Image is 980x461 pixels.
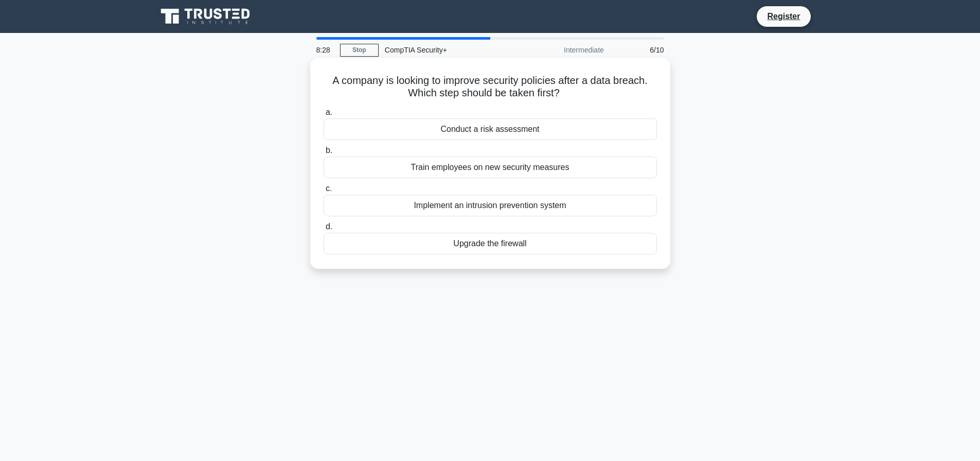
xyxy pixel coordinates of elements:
div: Implement an intrusion prevention system [324,195,657,216]
div: Intermediate [520,40,610,60]
span: d. [326,222,332,231]
a: Register [761,10,806,23]
span: a. [326,108,332,116]
span: b. [326,146,332,155]
div: Conduct a risk assessment [324,118,657,140]
h5: A company is looking to improve security policies after a data breach. Which step should be taken... [323,74,658,100]
div: CompTIA Security+ [379,40,520,60]
span: c. [326,184,332,193]
a: Stop [340,44,379,57]
div: Upgrade the firewall [324,233,657,254]
div: 6/10 [610,40,670,60]
div: Train employees on new security measures [324,157,657,178]
div: 8:28 [310,40,340,60]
